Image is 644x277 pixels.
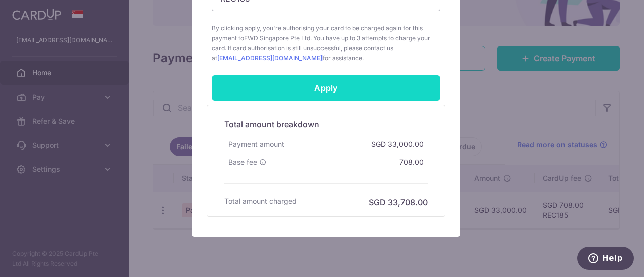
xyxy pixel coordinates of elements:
h5: Total amount breakdown [224,118,428,130]
span: FWD Singapore Pte Ltd [244,34,310,42]
span: Base fee [228,157,257,167]
input: Apply [212,75,440,101]
span: By clicking apply, you're authorising your card to be charged again for this payment to . You hav... [212,23,440,63]
div: SGD 33,000.00 [367,135,428,153]
a: [EMAIL_ADDRESS][DOMAIN_NAME] [217,54,323,62]
div: 708.00 [395,153,428,171]
h6: Total amount charged [224,196,297,206]
h6: SGD 33,708.00 [369,196,428,208]
iframe: Opens a widget where you can find more information [577,247,634,272]
div: Payment amount [224,135,288,153]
